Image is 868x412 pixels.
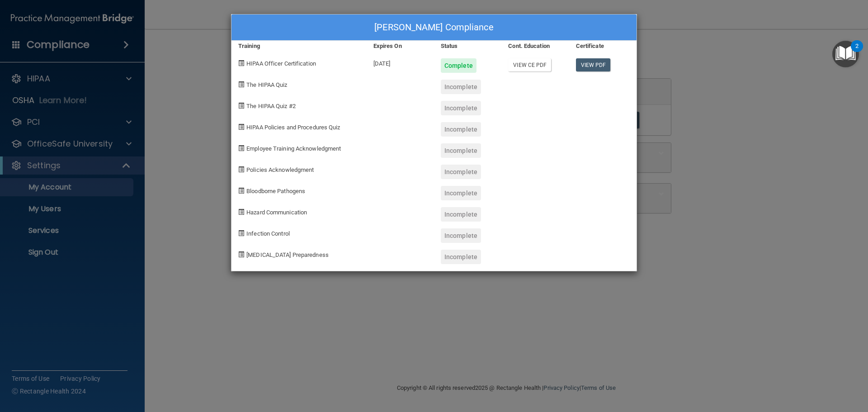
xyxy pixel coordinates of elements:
div: Cont. Education [501,41,569,52]
span: Bloodborne Pathogens [246,188,305,194]
div: Incomplete [441,101,481,115]
a: View CE PDF [508,58,551,71]
span: HIPAA Officer Certification [246,60,316,67]
span: The HIPAA Quiz [246,81,287,88]
div: Training [231,41,367,52]
div: Complete [441,58,476,73]
span: HIPAA Policies and Procedures Quiz [246,124,340,131]
div: 2 [855,46,859,58]
div: Incomplete [441,165,481,179]
span: [MEDICAL_DATA] Preparedness [246,251,329,258]
span: Policies Acknowledgment [246,166,314,173]
span: Infection Control [246,230,290,237]
div: Incomplete [441,143,481,158]
div: Certificate [569,41,637,52]
span: Employee Training Acknowledgment [246,145,341,152]
button: Open Resource Center, 2 new notifications [832,41,859,67]
a: View PDF [576,58,611,71]
span: Hazard Communication [246,209,307,216]
div: Incomplete [441,228,481,243]
div: Status [434,41,501,52]
div: Expires On [367,41,434,52]
div: [DATE] [367,52,434,73]
div: [PERSON_NAME] Compliance [231,14,637,41]
div: Incomplete [441,250,481,264]
div: Incomplete [441,186,481,200]
span: The HIPAA Quiz #2 [246,103,296,109]
div: Incomplete [441,122,481,137]
div: Incomplete [441,80,481,94]
div: Incomplete [441,207,481,222]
